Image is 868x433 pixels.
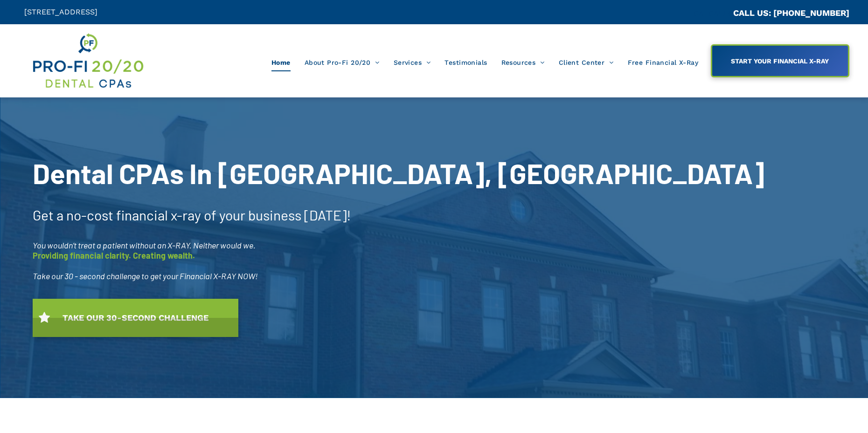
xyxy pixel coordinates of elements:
[204,206,351,223] span: of your business [DATE]!
[31,31,144,90] img: Get Dental CPA Consulting, Bookkeeping, & Bank Loans
[33,299,238,337] a: TAKE OUR 30-SECOND CHALLENGE
[711,44,849,77] a: START YOUR FINANCIAL X-RAY
[298,54,387,71] a: About Pro-Fi 20/20
[33,250,195,261] span: Providing financial clarity. Creating wealth.
[437,54,494,71] a: Testimonials
[733,8,849,18] a: CALL US: [PHONE_NUMBER]
[33,206,63,223] span: Get a
[694,9,733,18] span: CA::CALLC
[621,54,705,71] a: Free Financial X-Ray
[33,240,256,250] span: You wouldn’t treat a patient without an X-RAY. Neither would we.
[24,7,97,16] span: [STREET_ADDRESS]
[728,53,832,69] span: START YOUR FINANCIAL X-RAY
[33,156,764,190] span: Dental CPAs In [GEOGRAPHIC_DATA], [GEOGRAPHIC_DATA]
[494,54,552,71] a: Resources
[59,308,212,327] span: TAKE OUR 30-SECOND CHALLENGE
[66,206,201,223] span: no-cost financial x-ray
[264,54,298,71] a: Home
[552,54,621,71] a: Client Center
[387,54,438,71] a: Services
[33,271,258,281] span: Take our 30 - second challenge to get your Financial X-RAY NOW!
